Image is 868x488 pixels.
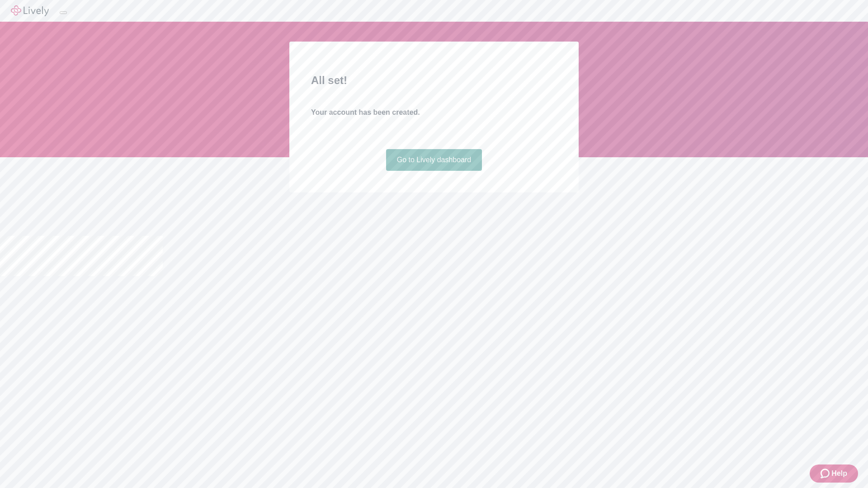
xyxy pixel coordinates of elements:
[821,468,831,479] svg: Zendesk support icon
[810,465,858,483] button: Zendesk support iconHelp
[11,5,49,16] img: Lively
[386,149,482,171] a: Go to Lively dashboard
[311,107,557,118] h4: Your account has been created.
[831,468,847,479] span: Help
[60,11,67,14] button: Log out
[311,72,557,89] h2: All set!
